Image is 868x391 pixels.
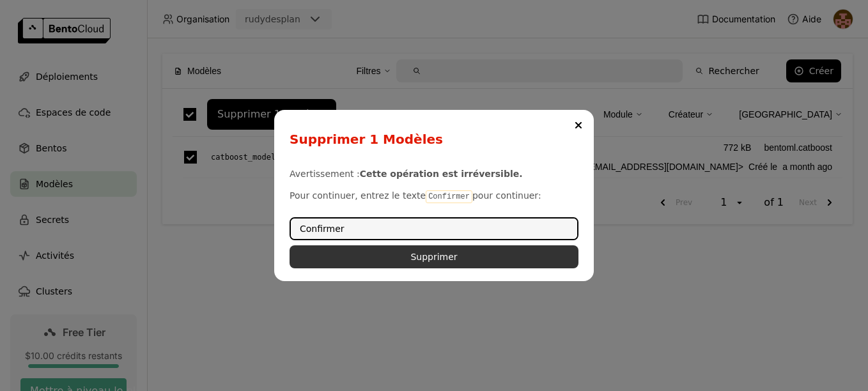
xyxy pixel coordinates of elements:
[360,169,523,179] b: Cette opération est irréversible.
[426,190,472,203] code: Confirmer
[274,110,594,281] div: dialog
[290,169,360,179] span: Avertissement :
[290,130,573,148] div: Supprimer 1 Modèles
[290,245,578,268] button: Supprimer
[571,118,586,133] button: Close
[290,190,426,201] span: Pour continuer, entrez le texte
[472,190,541,201] span: pour continuer:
